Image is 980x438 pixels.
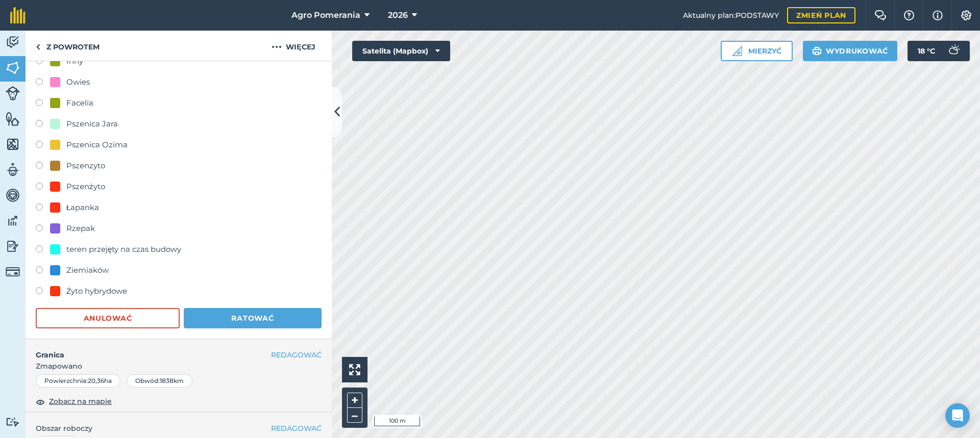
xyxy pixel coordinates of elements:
[918,46,925,56] font: 18
[291,10,360,20] font: Agro Pomerania
[734,11,736,20] font: :
[903,10,915,20] img: Ikona znaku zapytania
[352,41,450,61] button: Satelita (Mapbox)
[36,396,112,408] button: Zobacz na mapie
[255,31,332,61] button: Więcej
[388,10,408,20] font: 2026
[732,46,742,56] img: Ikona linijki
[84,314,132,323] font: Anulować
[135,377,158,384] font: Obwód
[66,161,105,170] font: Pszenzyto
[6,188,20,203] img: svg+xml;base64,PD94bWwgdmVyc2lvbj0iMS4wIiBlbmNvZGluZz0idXRmLTgiPz4KPCEtLSBHZW5lcmF0b3I6IEFkb2JlIE...
[66,140,128,149] font: Pszenica Ozima
[66,182,105,191] font: Pszenżyto
[736,11,779,20] font: PODSTAWY
[271,423,322,434] button: REDAGOWAĆ
[36,396,45,408] img: svg+xml;base64,PHN2ZyB4bWxucz0iaHR0cDovL3d3dy53My5vcmcvMjAwMC9zdmciIHdpZHRoPSIxOCIgaGVpZ2h0PSIyNC...
[271,350,322,359] font: REDAGOWAĆ
[6,35,20,50] img: svg+xml;base64,PD94bWwgdmVyc2lvbj0iMS4wIiBlbmNvZGluZz0idXRmLTgiPz4KPCEtLSBHZW5lcmF0b3I6IEFkb2JlIE...
[66,119,118,128] font: Pszenica Jara
[160,377,174,384] font: 1838
[6,86,20,100] img: svg+xml;base64,PD94bWwgdmVyc2lvbj0iMS4wIiBlbmNvZGluZz0idXRmLTgiPz4KPCEtLSBHZW5lcmF0b3I6IEFkb2JlIE...
[272,41,282,53] img: svg+xml;base64,PHN2ZyB4bWxucz0iaHR0cDovL3d3dy53My5vcmcvMjAwMC9zdmciIHdpZHRoPSIyMCIgaGVpZ2h0PSIyNC...
[6,213,20,228] img: svg+xml;base64,PD94bWwgdmVyc2lvbj0iMS4wIiBlbmNvZGluZz0idXRmLTgiPz4KPCEtLSBHZW5lcmF0b3I6IEFkb2JlIE...
[36,350,64,359] font: Granica
[930,46,935,56] font: C
[86,377,88,384] font: :
[66,98,93,108] font: Facelia
[349,364,360,375] img: Cztery strzałki, jedna skierowana w lewy górny róg, jedna w prawy górny róg, jedna w prawy dolny ...
[796,11,846,20] font: Zmień plan
[88,377,104,384] font: 20,36
[10,7,26,23] img: Logo fieldmargin
[271,424,322,433] font: REDAGOWAĆ
[826,46,888,56] font: Wydrukować
[36,41,40,53] img: svg+xml;base64,PHN2ZyB4bWxucz0iaHR0cDovL3d3dy53My5vcmcvMjAwMC9zdmciIHdpZHRoPSI5IiBoZWlnaHQ9IjI0Ii...
[26,31,110,61] a: Z powrotem
[6,265,20,279] img: svg+xml;base64,PD94bWwgdmVyc2lvbj0iMS4wIiBlbmNvZGluZz0idXRmLTgiPz4KPCEtLSBHZW5lcmF0b3I6IEFkb2JlIE...
[803,41,897,61] button: Wydrukować
[286,42,315,51] font: Więcej
[683,11,734,20] font: Aktualny plan
[748,46,781,56] font: Mierzyć
[812,45,822,57] img: svg+xml;base64,PHN2ZyB4bWxucz0iaHR0cDovL3d3dy53My5vcmcvMjAwMC9zdmciIHdpZHRoPSIxOSIgaGVpZ2h0PSIyNC...
[49,397,112,406] font: Zobacz na mapie
[174,377,184,384] font: km
[347,408,362,423] button: –
[347,393,362,408] button: +
[184,308,322,328] button: Ratować
[36,362,82,371] font: Zmapowano
[933,9,943,21] img: svg+xml;base64,PHN2ZyB4bWxucz0iaHR0cDovL3d3dy53My5vcmcvMjAwMC9zdmciIHdpZHRoPSIxNyIgaGVpZ2h0PSIxNy...
[960,10,972,20] img: Ikona koła zębatego
[787,7,855,23] a: Zmień plan
[927,46,930,56] font: °
[6,417,20,427] img: svg+xml;base64,PD94bWwgdmVyc2lvbj0iMS4wIiBlbmNvZGluZz0idXRmLTgiPz4KPCEtLSBHZW5lcmF0b3I6IEFkb2JlIE...
[36,424,92,433] font: Obszar roboczy
[158,377,160,384] font: :
[908,41,970,61] button: 18 °C
[943,41,964,61] img: svg+xml;base64,PD94bWwgdmVyc2lvbj0iMS4wIiBlbmNvZGluZz0idXRmLTgiPz4KPCEtLSBHZW5lcmF0b3I6IEFkb2JlIE...
[945,403,970,428] div: Otwórz komunikator interkomowy
[231,314,274,323] font: Ratować
[271,349,322,360] button: REDAGOWAĆ
[36,308,180,328] button: Anulować
[66,265,109,275] font: Ziemiaków
[66,56,83,66] font: Inny
[66,286,127,296] font: Żyto hybrydowe
[66,77,90,87] font: Owies
[6,239,20,254] img: svg+xml;base64,PD94bWwgdmVyc2lvbj0iMS4wIiBlbmNvZGluZz0idXRmLTgiPz4KPCEtLSBHZW5lcmF0b3I6IEFkb2JlIE...
[66,223,95,233] font: Rzepak
[6,137,20,152] img: svg+xml;base64,PHN2ZyB4bWxucz0iaHR0cDovL3d3dy53My5vcmcvMjAwMC9zdmciIHdpZHRoPSI1NiIgaGVpZ2h0PSI2MC...
[362,46,428,56] font: Satelita (Mapbox)
[104,377,112,384] font: ha
[6,111,20,126] img: svg+xml;base64,PHN2ZyB4bWxucz0iaHR0cDovL3d3dy53My5vcmcvMjAwMC9zdmciIHdpZHRoPSI1NiIgaGVpZ2h0PSI2MC...
[874,10,887,20] img: Dwa dymki nachodzące na lewy dymek na pierwszym planie
[6,60,20,75] img: svg+xml;base64,PHN2ZyB4bWxucz0iaHR0cDovL3d3dy53My5vcmcvMjAwMC9zdmciIHdpZHRoPSI1NiIgaGVpZ2h0PSI2MC...
[66,202,99,212] font: Łapanka
[6,162,20,177] img: svg+xml;base64,PD94bWwgdmVyc2lvbj0iMS4wIiBlbmNvZGluZz0idXRmLTgiPz4KPCEtLSBHZW5lcmF0b3I6IEFkb2JlIE...
[46,42,100,51] font: Z powrotem
[66,244,181,254] font: teren przejęty na czas budowy
[44,377,86,384] font: Powierzchnia
[721,41,793,61] button: Mierzyć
